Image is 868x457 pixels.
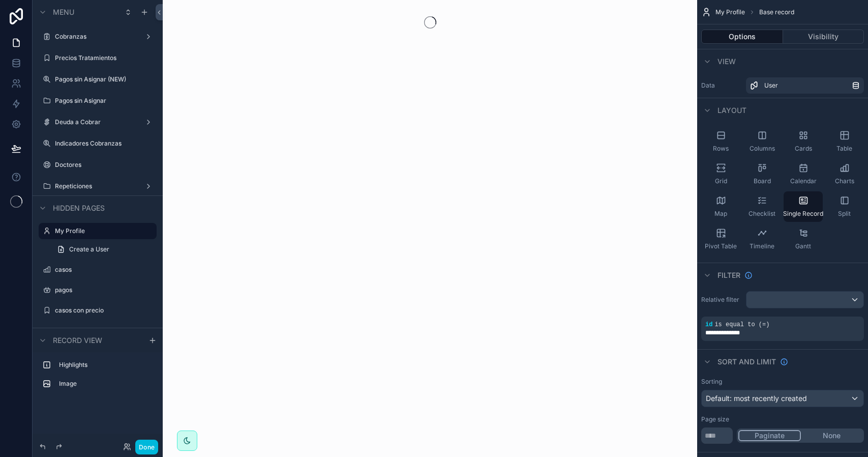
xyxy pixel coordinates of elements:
[713,145,729,153] span: Rows
[55,161,151,169] label: Doctores
[825,126,864,157] button: Table
[795,145,812,153] span: Cards
[784,191,823,222] button: Single Record
[135,440,158,454] button: Done
[717,270,740,280] span: Filter
[783,210,823,218] span: Single Record
[790,177,817,185] span: Calendar
[55,139,151,148] label: Indicadores Cobranzas
[59,361,148,369] label: Highlights
[825,191,864,222] button: Split
[759,8,794,16] span: Base record
[53,335,102,346] span: Record view
[55,182,136,190] label: Repeticiones
[738,430,801,441] button: Paginate
[55,306,151,315] label: casos con precio
[838,210,851,218] span: Split
[33,352,163,402] div: scrollable content
[825,159,864,189] button: Charts
[701,30,783,44] button: Options
[754,177,771,185] span: Board
[59,380,148,388] label: Image
[836,145,852,153] span: Table
[750,242,774,250] span: Timeline
[714,321,769,328] span: is equal to (=)
[801,430,862,441] button: None
[750,145,775,153] span: Columns
[705,321,712,328] span: id
[55,54,151,62] label: Precios Tratamientos
[717,105,746,116] span: Layout
[717,357,776,367] span: Sort And Limit
[55,118,136,126] label: Deuda a Cobrar
[705,242,737,250] span: Pivot Table
[701,191,740,222] button: Map
[717,56,736,67] span: View
[714,210,727,218] span: Map
[706,394,807,403] span: Default: most recently created
[715,8,745,16] span: My Profile
[69,245,109,253] span: Create a User
[51,241,157,258] a: Create a User
[784,126,823,157] button: Cards
[701,159,740,189] button: Grid
[701,126,740,157] button: Rows
[55,286,151,294] label: pagos
[784,159,823,189] button: Calendar
[701,296,742,304] label: Relative filter
[53,7,74,17] span: Menu
[742,159,782,189] button: Board
[749,210,775,218] span: Checklist
[701,390,864,407] button: Default: most recently created
[784,224,823,254] button: Gantt
[55,97,151,105] label: Pagos sin Asignar
[795,242,811,250] span: Gantt
[701,224,740,254] button: Pivot Table
[701,378,722,386] label: Sorting
[742,191,782,222] button: Checklist
[53,203,105,213] span: Hidden pages
[764,81,778,90] span: User
[742,126,782,157] button: Columns
[55,75,151,83] label: Pagos sin Asignar (NEW)
[55,227,151,235] label: My Profile
[746,77,864,94] a: User
[835,177,854,185] span: Charts
[783,30,864,44] button: Visibility
[742,224,782,254] button: Timeline
[715,177,727,185] span: Grid
[701,81,742,90] label: Data
[701,415,729,423] label: Page size
[55,33,136,41] label: Cobranzas
[55,266,151,274] label: casos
